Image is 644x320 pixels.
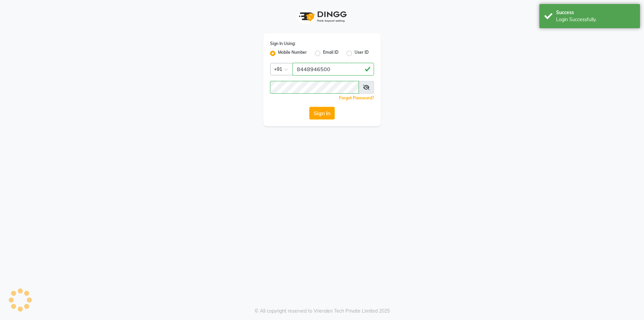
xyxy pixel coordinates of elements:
input: Username [270,81,359,94]
label: Email ID [323,49,338,57]
img: logo1.svg [295,7,349,27]
div: Success [556,9,635,16]
label: Sign In Using: [270,41,296,47]
button: Sign In [309,107,335,120]
label: Mobile Number [278,49,307,57]
label: User ID [355,49,369,57]
a: Forgot Password? [339,95,374,100]
input: Username [292,63,374,76]
div: Login Successfully. [556,16,635,23]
